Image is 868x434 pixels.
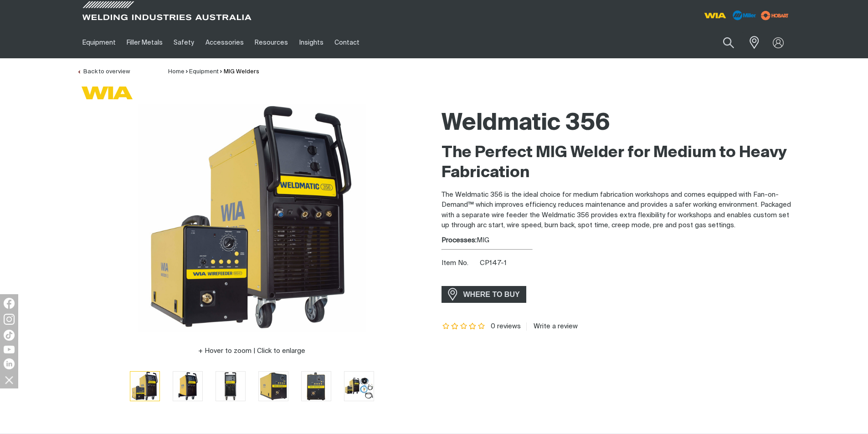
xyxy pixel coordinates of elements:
[4,358,15,369] img: LinkedIn
[4,330,15,341] img: TikTok
[301,371,331,401] button: Go to slide 5
[77,27,613,58] nav: Main
[344,372,374,401] img: Weldmatic 356
[442,143,791,183] h2: The Perfect MIG Welder for Medium to Heavy Fabrication
[249,27,293,58] a: Resources
[258,371,288,401] button: Go to slide 4
[168,27,200,58] a: Safety
[200,27,249,58] a: Accessories
[193,346,311,357] button: Hover to zoom | Click to enlarge
[442,235,791,246] div: MIG
[168,69,185,75] a: Home
[442,258,478,269] span: Item No.
[442,109,791,138] h1: Weldmatic 356
[302,372,331,401] img: Weldmatic 356
[1,372,17,388] img: hide socials
[259,372,288,401] img: Weldmatic 356
[216,372,245,401] img: Weldmatic 356
[526,322,578,331] a: Write a review
[4,314,15,325] img: Instagram
[293,27,329,58] a: Insights
[173,371,203,401] button: Go to slide 2
[130,371,160,401] button: Go to slide 1
[4,298,15,309] img: Facebook
[138,104,366,332] img: Weldmatic 356
[77,69,130,75] a: Back to overview
[442,286,527,303] a: WHERE TO BUY
[216,371,246,401] button: Go to slide 3
[491,323,521,330] span: 0 reviews
[758,9,791,22] img: miller
[442,190,791,231] p: The Weldmatic 356 is the ideal choice for medium fabrication workshops and comes equipped with Fa...
[168,67,259,77] nav: Breadcrumb
[173,372,202,401] img: Weldmatic 356
[329,27,365,58] a: Contact
[121,27,168,58] a: Filler Metals
[480,260,507,266] span: CP147-1
[457,287,526,302] span: WHERE TO BUY
[713,32,744,53] button: Search products
[130,372,159,401] img: Weldmatic 356
[4,346,15,353] img: YouTube
[442,237,477,244] strong: Processes:
[701,32,744,53] input: Product name or item number...
[442,323,486,330] span: Rating: {0}
[189,69,219,75] a: Equipment
[344,371,374,401] button: Go to slide 6
[224,69,259,75] a: MIG Welders
[77,27,121,58] a: Equipment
